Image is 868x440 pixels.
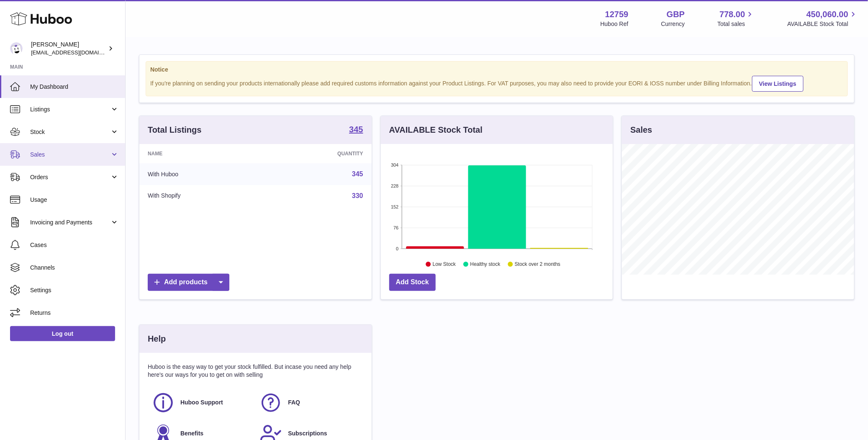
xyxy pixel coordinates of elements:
a: 450,060.00 AVAILABLE Stock Total [787,9,858,28]
a: View Listings [752,76,804,92]
span: Huboo Support [180,399,223,407]
a: 345 [352,170,363,178]
span: Benefits [180,430,203,437]
strong: Notice [150,66,843,74]
th: Name [139,144,265,163]
span: Orders [30,173,110,181]
a: Add products [148,274,229,291]
span: Usage [30,196,119,204]
span: [EMAIL_ADDRESS][DOMAIN_NAME] [31,49,123,56]
text: 0 [396,246,398,251]
a: 330 [352,192,363,199]
span: My Dashboard [30,83,119,91]
strong: 345 [349,125,363,134]
h3: Help [148,333,166,345]
text: 76 [393,225,398,230]
span: Listings [30,105,110,113]
a: 778.00 Total sales [717,9,755,28]
text: 152 [391,204,398,209]
img: sofiapanwar@unndr.com [10,42,23,55]
text: Low Stock [433,262,456,268]
span: Cases [30,241,119,249]
h3: Sales [630,124,652,136]
span: Invoicing and Payments [30,219,110,226]
text: 304 [391,162,398,167]
a: Add Stock [389,274,436,291]
text: 228 [391,183,398,188]
h3: Total Listings [148,124,202,136]
div: If you're planning on sending your products internationally please add required customs informati... [150,75,843,92]
span: Channels [30,264,119,272]
span: Settings [30,286,119,294]
a: Huboo Support [152,391,251,414]
text: Stock over 2 months [515,262,560,268]
div: Currency [661,20,685,28]
th: Quantity [265,144,372,163]
a: FAQ [259,391,359,414]
span: AVAILABLE Stock Total [787,20,858,28]
span: Stock [30,128,110,136]
span: Total sales [717,20,755,28]
div: [PERSON_NAME] [31,41,106,57]
a: Log out [10,326,115,341]
span: Sales [30,151,110,159]
div: Huboo Ref [601,20,629,28]
span: Subscriptions [288,430,327,437]
text: Healthy stock [470,262,501,268]
h3: AVAILABLE Stock Total [389,124,483,136]
td: With Shopify [139,185,265,207]
span: Returns [30,309,119,317]
strong: 12759 [605,9,629,20]
a: 345 [349,125,363,135]
span: 450,060.00 [806,9,848,20]
td: With Huboo [139,163,265,185]
span: FAQ [288,399,300,407]
span: 778.00 [719,9,745,20]
strong: GBP [667,9,685,20]
p: Huboo is the easy way to get your stock fulfilled. But incase you need any help here's our ways f... [148,363,363,379]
